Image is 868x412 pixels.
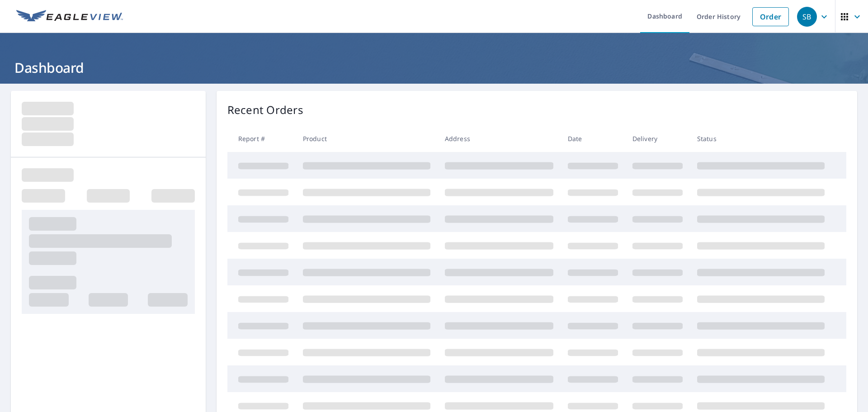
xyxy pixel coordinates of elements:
[296,125,438,152] th: Product
[227,125,296,152] th: Report #
[561,125,625,152] th: Date
[625,125,690,152] th: Delivery
[690,125,832,152] th: Status
[16,10,123,24] img: EV Logo
[227,102,303,118] p: Recent Orders
[11,58,857,77] h1: Dashboard
[438,125,561,152] th: Address
[752,7,789,26] a: Order
[797,7,817,27] div: SB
